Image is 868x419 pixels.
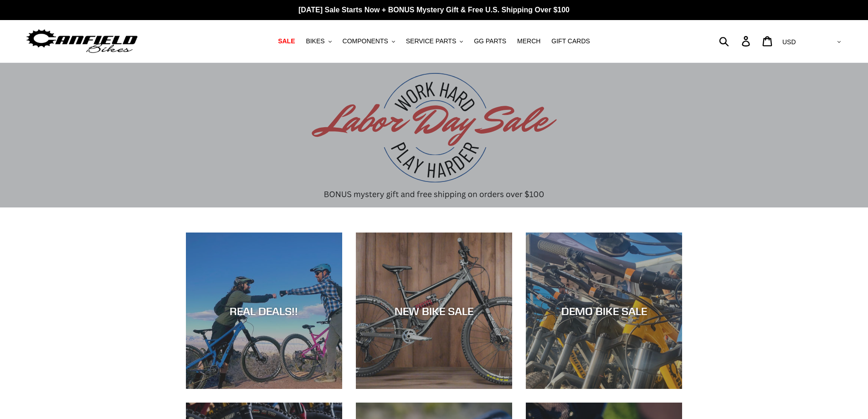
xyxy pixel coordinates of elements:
[406,37,456,45] span: SERVICE PARTS
[517,37,540,45] span: MERCH
[474,37,506,45] span: GG PARTS
[724,31,747,51] input: Search
[551,37,590,45] span: GIFT CARDS
[526,233,682,389] a: DEMO BIKE SALE
[301,35,336,47] button: BIKES
[356,233,512,389] a: NEW BIKE SALE
[306,37,324,45] span: BIKES
[273,35,299,47] a: SALE
[343,37,388,45] span: COMPONENTS
[547,35,595,47] a: GIFT CARDS
[469,35,511,47] a: GG PARTS
[186,304,342,317] div: REAL DEALS!!
[338,35,400,47] button: COMPONENTS
[513,35,545,47] a: MERCH
[526,304,682,317] div: DEMO BIKE SALE
[401,35,467,47] button: SERVICE PARTS
[186,233,342,389] a: REAL DEALS!!
[278,37,295,45] span: SALE
[356,304,512,317] div: NEW BIKE SALE
[25,27,139,56] img: Canfield Bikes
